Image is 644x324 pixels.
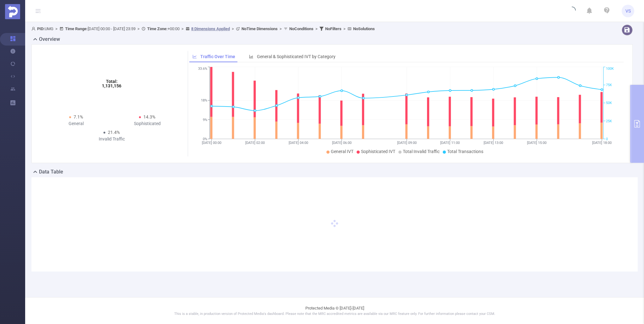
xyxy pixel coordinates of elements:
[606,83,612,87] tspan: 75K
[568,7,576,15] i: icon: loading
[191,26,230,31] u: 8 Dimensions Applied
[203,118,207,122] tspan: 9%
[606,137,608,141] tspan: 0
[180,26,186,31] span: >
[245,141,264,145] tspan: [DATE] 02:00
[230,26,236,31] span: >
[74,114,83,119] span: 7.1%
[249,54,253,59] i: icon: bar-chart
[147,26,168,31] b: Time Zone:
[289,26,314,31] b: No Conditions
[143,114,155,119] span: 14.3%
[136,26,142,31] span: >
[606,101,612,105] tspan: 50K
[198,67,207,71] tspan: 33.6%
[37,26,45,31] b: PID:
[592,141,612,145] tspan: [DATE] 18:00
[325,26,341,31] b: No Filters
[332,141,351,145] tspan: [DATE] 06:00
[112,120,183,127] div: Sophisticated
[5,4,20,19] img: Protected Media
[200,54,235,59] span: Traffic Over Time
[202,141,221,145] tspan: [DATE] 00:00
[397,141,416,145] tspan: [DATE] 09:00
[102,83,121,88] tspan: 1,131,156
[527,141,547,145] tspan: [DATE] 15:00
[241,26,278,31] b: No Time Dimensions
[484,141,503,145] tspan: [DATE] 13:00
[257,54,336,59] span: General & Sophisticated IVT by Category
[65,26,88,31] b: Time Range:
[288,141,308,145] tspan: [DATE] 04:00
[39,36,60,43] h2: Overview
[203,137,207,141] tspan: 0%
[278,26,284,31] span: >
[403,149,440,154] span: Total Invalid Traffic
[606,119,612,123] tspan: 25K
[331,149,353,154] span: General IVT
[31,27,37,31] i: icon: user
[625,5,631,17] span: VS
[314,26,319,31] span: >
[361,149,395,154] span: Sophisticated IVT
[440,141,460,145] tspan: [DATE] 11:00
[41,311,628,317] p: This is a stable, in production version of Protected Media's dashboard. Please note that the MRC ...
[447,149,483,154] span: Total Transactions
[201,98,207,102] tspan: 18%
[31,26,375,31] span: UMG [DATE] 00:00 - [DATE] 23:59 +00:00
[76,136,147,142] div: Invalid Traffic
[41,120,112,127] div: General
[353,26,375,31] b: No Solutions
[106,79,118,84] tspan: Total:
[606,67,614,71] tspan: 100K
[192,54,197,59] i: icon: line-chart
[341,26,347,31] span: >
[39,168,63,176] h2: Data Table
[108,130,120,135] span: 21.4%
[53,26,59,31] span: >
[25,297,644,324] footer: Protected Media © [DATE]-[DATE]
